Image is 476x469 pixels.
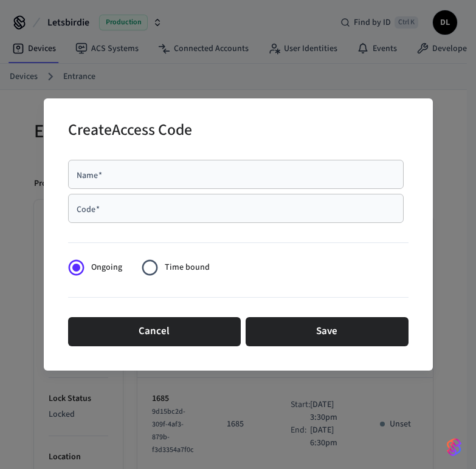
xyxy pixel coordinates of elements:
[246,317,409,346] button: Save
[68,317,241,346] button: Cancel
[447,437,461,457] img: SeamLogoGradient.69752ec5.svg
[91,261,122,274] span: Ongoing
[165,261,210,274] span: Time bound
[68,113,192,150] h2: Create Access Code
